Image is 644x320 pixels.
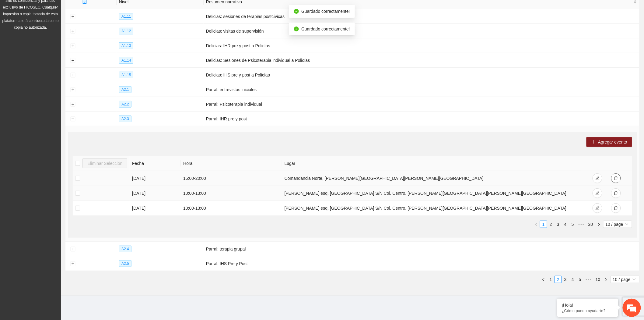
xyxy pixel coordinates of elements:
[586,221,595,228] li: 20
[204,256,639,271] td: Parral: IHS Pre y Post
[282,186,582,201] td: [PERSON_NAME] esq. [GEOGRAPHIC_DATA] S/N Col. Centro, [PERSON_NAME][GEOGRAPHIC_DATA][PERSON_NAME]...
[100,3,114,18] div: Minimizar ventana de chat en vivo
[611,173,621,183] button: delete
[548,221,554,228] a: 2
[603,276,610,283] li: Next Page
[82,158,127,168] button: Eliminar Selección
[542,278,545,282] span: left
[595,221,603,228] li: Next Page
[593,173,602,183] button: edit
[3,166,116,188] textarea: Escriba su mensaje y pulse “Intro”
[569,221,576,228] li: 5
[597,223,601,226] span: right
[32,31,102,39] div: Chatee con nosotros ahora
[204,9,639,24] td: Delicias: sesiones de terapias postcívicas
[576,221,586,228] li: Next 5 Pages
[540,276,547,283] button: left
[204,68,639,82] td: Delicias: IHS pre y post a Policías
[604,278,608,282] span: right
[595,206,600,211] span: edit
[130,186,181,201] td: [DATE]
[204,24,639,38] td: Delicias: visitas de supervisión
[70,247,75,252] button: Expand row
[547,221,555,228] li: 2
[534,223,538,226] span: left
[595,191,600,196] span: edit
[301,27,350,31] span: Guardado correctamente!
[562,221,569,228] a: 4
[70,44,75,48] button: Expand row
[70,102,75,107] button: Expand row
[119,116,131,122] span: A2.3
[70,87,75,92] button: Expand row
[562,221,569,228] li: 4
[119,246,131,252] span: A2.4
[282,201,582,216] td: [PERSON_NAME] esq. [GEOGRAPHIC_DATA] S/N Col. Centro, [PERSON_NAME][GEOGRAPHIC_DATA][PERSON_NAME]...
[611,203,621,213] button: delete
[119,57,133,64] span: A1.14
[70,117,75,122] button: Collapse row
[593,203,602,213] button: edit
[204,53,639,68] td: Delicias: Sesiones de Psicoterapia individual a Policías
[70,73,75,78] button: Expand row
[540,221,547,228] a: 1
[593,276,603,283] li: 10
[119,260,131,267] span: A2.5
[204,97,639,112] td: Parral: Psicoterapia individual
[611,276,639,283] div: Page Size
[598,139,627,145] span: Agregar evento
[204,242,639,256] td: Parral: terapia grupal
[70,261,75,266] button: Expand row
[591,140,596,145] span: plus
[586,137,632,147] button: plusAgregar evento
[119,42,133,49] span: A1.13
[595,221,603,228] button: right
[130,201,181,216] td: [DATE]
[562,303,614,308] div: ¡Hola!
[181,201,282,216] td: 10:00 - 13:00
[119,86,131,93] span: A2.1
[577,276,583,283] a: 5
[594,276,602,283] a: 10
[70,29,75,34] button: Expand row
[301,9,350,14] span: Guardado correctamente!
[593,188,602,198] button: edit
[540,221,547,228] li: 1
[70,14,75,19] button: Expand row
[181,186,282,201] td: 10:00 - 13:00
[555,276,562,283] a: 2
[282,156,582,171] th: Lugar
[606,221,630,228] span: 10 / page
[562,276,569,283] a: 3
[562,276,569,283] li: 3
[533,221,540,228] button: left
[576,221,586,228] span: •••
[294,27,299,31] span: check-circle
[204,82,639,97] td: Parral: entrevistas iniciales
[547,276,555,283] li: 1
[569,276,576,283] li: 4
[584,276,593,283] span: •••
[603,276,610,283] button: right
[119,28,133,34] span: A1.12
[586,221,595,228] a: 20
[119,72,133,78] span: A1.15
[533,221,540,228] li: Previous Page
[562,308,614,313] p: ¿Cómo puedo ayudarte?
[576,276,584,283] li: 5
[540,276,547,283] li: Previous Page
[548,276,554,283] a: 1
[584,276,593,283] li: Next 5 Pages
[595,176,600,181] span: edit
[603,221,632,228] div: Page Size
[569,276,576,283] a: 4
[204,38,639,53] td: Delicias: IHR pre y post a Policías
[555,221,562,228] li: 3
[282,171,582,186] td: Comandancia Norte, [PERSON_NAME][GEOGRAPHIC_DATA][PERSON_NAME][GEOGRAPHIC_DATA]
[130,171,181,186] td: [DATE]
[119,13,133,20] span: A1.11
[614,191,618,196] span: delete
[611,188,621,198] button: delete
[294,9,299,14] span: check-circle
[555,276,562,283] li: 2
